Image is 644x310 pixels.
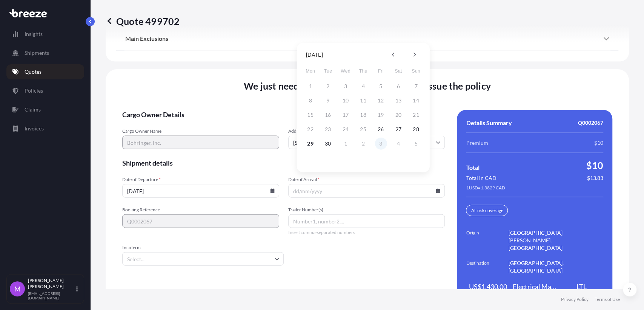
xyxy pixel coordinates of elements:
button: 28 [410,123,422,135]
p: [EMAIL_ADDRESS][DOMAIN_NAME] [28,291,75,300]
button: 1 [340,138,352,150]
span: M [14,285,21,293]
span: Q0002067 [578,119,603,127]
span: Incoterm [122,245,284,251]
button: 4 [392,138,404,150]
p: Claims [25,106,41,113]
span: Origin [466,229,508,252]
span: US$1,430.00 [469,282,507,291]
span: Details Summary [466,119,512,127]
span: We just need a few more details before we issue the policy [244,80,491,92]
span: Booking Reference [122,207,279,213]
div: All risk coverage [466,205,508,216]
a: Invoices [6,121,84,136]
a: Privacy Policy [561,296,589,302]
a: Insights [6,26,84,42]
span: $13.83 [587,174,603,182]
button: 2 [357,138,369,150]
span: Friday [374,64,387,79]
span: Trailer Number(s) [288,207,445,213]
input: dd/mm/yyyy [288,184,445,198]
span: Total in CAD [466,174,496,182]
p: Policies [25,87,43,95]
button: 30 [322,138,334,150]
span: Address [288,128,445,134]
button: 3 [375,138,387,150]
a: Quotes [6,64,84,79]
input: Your internal reference [122,214,279,228]
span: Total [466,164,479,171]
span: Date of Arrival [288,177,445,183]
a: Shipments [6,45,84,60]
span: Premium [466,139,488,147]
span: $10 [586,159,603,171]
span: Monday [304,64,317,79]
a: Terms of Use [595,296,620,302]
span: Shipment details [122,158,445,167]
span: Thursday [357,64,370,79]
input: Number1, number2,... [288,214,445,228]
span: Cargo Owner Name [122,128,279,134]
p: Shipments [25,49,49,57]
input: dd/mm/yyyy [122,184,279,198]
div: [DATE] [306,50,323,59]
span: [GEOGRAPHIC_DATA], [GEOGRAPHIC_DATA] [508,259,603,274]
a: Claims [6,102,84,117]
p: Quotes [25,68,41,76]
span: Destination [466,259,508,274]
span: $10 [594,139,603,147]
button: 26 [375,123,387,135]
button: 5 [410,138,422,150]
a: Policies [6,83,84,98]
span: Date of Departure [122,177,279,183]
span: Sunday [409,64,423,79]
span: Tuesday [321,64,335,79]
button: 27 [392,123,404,135]
input: Select... [122,252,284,266]
span: [GEOGRAPHIC_DATA][PERSON_NAME], [GEOGRAPHIC_DATA] [508,229,603,252]
p: Insights [25,30,43,38]
span: Cargo Owner Details [122,110,445,119]
span: LTL [576,282,587,291]
span: Saturday [392,64,405,79]
p: Invoices [25,125,44,132]
span: Insert comma-separated numbers [288,229,445,236]
span: Wednesday [339,64,352,79]
button: 29 [304,138,317,150]
p: [PERSON_NAME] [PERSON_NAME] [28,277,75,290]
span: Electrical Machinery and Equipment [513,282,556,291]
input: Cargo owner address [288,136,445,149]
span: 1 USD = 1.3829 CAD [466,185,505,191]
p: Quote 499702 [106,15,180,27]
